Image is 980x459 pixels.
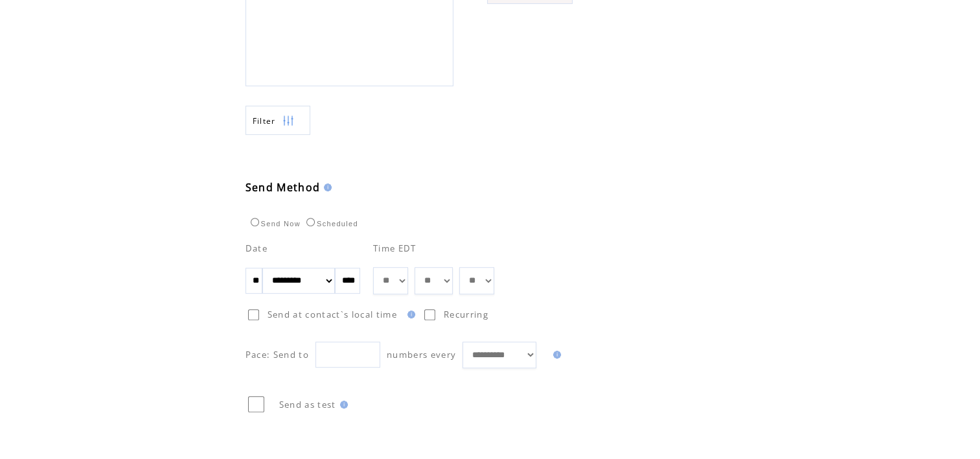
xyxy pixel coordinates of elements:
input: Send Now [251,218,259,226]
span: Time EDT [373,242,416,254]
span: Pace: Send to [245,349,309,360]
span: numbers every [387,349,456,360]
img: help.gif [320,183,332,191]
input: Scheduled [306,218,315,226]
span: Date [245,242,268,254]
span: Show filters [253,115,276,126]
img: help.gif [336,401,348,408]
span: Send at contact`s local time [268,309,397,320]
img: help.gif [404,311,415,318]
label: Scheduled [303,220,358,228]
label: Send Now [247,220,301,228]
span: Send Method [245,180,321,194]
img: help.gif [549,351,561,359]
span: Send as test [279,399,336,410]
span: Recurring [444,309,488,320]
a: Filter [245,106,310,135]
img: filters.png [282,106,294,135]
